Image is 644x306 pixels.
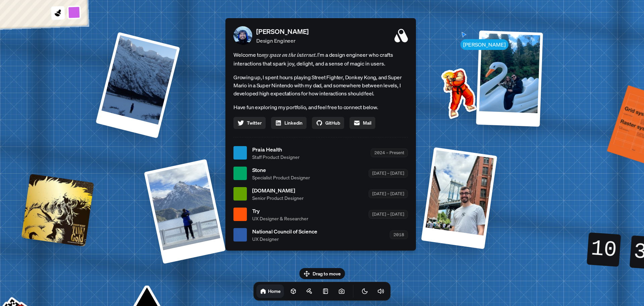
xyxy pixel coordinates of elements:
[284,119,303,126] span: Linkedin
[390,230,408,239] div: 2018
[252,194,304,202] span: Senior Product Designer
[252,207,308,215] span: Try
[252,235,317,243] span: UX Designer
[233,117,266,129] a: Twitter
[233,26,252,45] img: Profile Picture
[271,117,307,129] a: Linkedin
[350,117,375,129] a: Mail
[369,189,408,198] div: [DATE] – [DATE]
[424,58,491,126] img: Profile example
[257,285,284,298] a: Home
[252,174,310,181] span: Specialist Product Designer
[252,154,300,161] span: Staff Product Designer
[325,119,340,126] span: GitHub
[369,169,408,177] div: [DATE] – [DATE]
[252,227,317,235] span: National Council of Science
[252,166,310,174] span: Stone
[252,145,300,154] span: Praia Health
[358,285,372,298] button: Toggle Theme
[369,210,408,218] div: [DATE] – [DATE]
[252,186,304,194] span: [DOMAIN_NAME]
[371,148,408,157] div: 2024 – Present
[233,50,408,68] span: Welcome to I'm a design engineer who crafts interactions that spark joy, delight, and a sense of ...
[252,215,308,222] span: UX Designer & Researcher
[268,288,281,294] h1: Home
[374,285,388,298] button: Toggle Audio
[363,119,371,126] span: Mail
[247,119,262,126] span: Twitter
[233,73,408,97] p: Growing up, I spent hours playing Street Fighter, Donkey Kong, and Super Mario in a Super Nintend...
[262,51,317,58] em: my space on the internet.
[312,117,344,129] a: GitHub
[256,37,309,45] p: Design Engineer
[256,27,309,37] p: [PERSON_NAME]
[233,103,408,112] p: Have fun exploring my portfolio, and feel free to connect below.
